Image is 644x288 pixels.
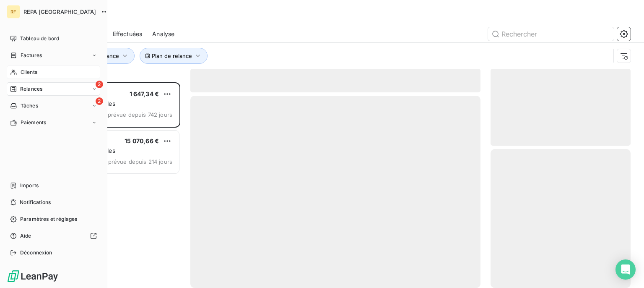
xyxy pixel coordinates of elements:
span: Plan de relance [152,52,192,59]
a: Imports [7,179,100,192]
span: Effectuées [113,30,143,38]
span: prévue depuis 214 jours [108,158,172,165]
img: Logo LeanPay [7,270,59,283]
span: Factures [21,52,42,59]
span: Imports [20,182,39,189]
span: Déconnexion [20,249,52,257]
input: Rechercher [488,27,614,41]
a: Clients [7,65,100,79]
span: 15 070,66 € [125,137,159,144]
a: Paramètres et réglages [7,212,100,226]
a: Paiements [7,116,100,129]
div: grid [40,82,180,288]
span: Paiements [21,119,46,126]
div: Open Intercom Messenger [615,259,636,280]
span: prévue depuis 742 jours [108,111,172,118]
a: Tableau de bord [7,32,100,45]
span: Paramètres et réglages [20,215,77,223]
button: Plan de relance [140,48,208,64]
span: Relances [20,85,42,93]
span: Tâches [21,102,38,110]
span: 2 [96,97,103,105]
a: Aide [7,229,100,243]
a: Factures [7,49,100,62]
div: RF [7,5,20,18]
span: Tableau de bord [20,35,59,42]
span: 1 647,34 € [130,90,159,97]
span: REPA [GEOGRAPHIC_DATA] [23,8,96,15]
span: Notifications [20,199,51,206]
a: 2Relances [7,82,100,96]
span: 2 [96,81,103,88]
span: Clients [21,68,37,76]
span: Aide [20,232,31,240]
a: 2Tâches [7,99,100,113]
span: Analyse [152,30,174,38]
